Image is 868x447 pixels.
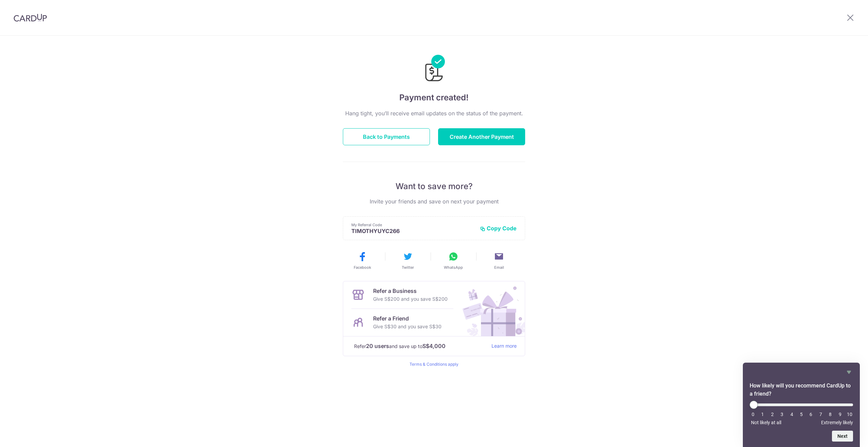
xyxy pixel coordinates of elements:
li: 5 [798,412,805,417]
p: Give S$200 and you save S$200 [373,295,448,303]
li: 7 [817,412,824,417]
button: Facebook [342,251,382,270]
span: Extremely likely [821,420,853,425]
span: WhatsApp [444,265,463,270]
p: My Referral Code [351,222,474,228]
button: WhatsApp [433,251,473,270]
li: 6 [807,412,814,417]
a: Terms & Conditions apply [410,362,458,367]
p: Want to save more? [343,181,525,192]
li: 8 [827,412,834,417]
p: Refer a Business [373,287,448,295]
li: 0 [750,412,756,417]
p: Hang tight, you’ll receive email updates on the status of the payment. [343,109,525,117]
li: 3 [779,412,785,417]
div: How likely will you recommend CardUp to a friend? Select an option from 0 to 10, with 0 being Not... [750,401,853,425]
span: Twitter [402,265,414,270]
img: Payments [423,55,445,83]
p: Invite your friends and save on next your payment [343,197,525,205]
strong: S$4,000 [422,342,446,350]
p: Refer a Friend [373,314,441,322]
li: 4 [788,412,795,417]
img: Refer [456,281,525,336]
span: Facebook [354,265,371,270]
p: TIMOTHYUYC266 [351,228,474,234]
li: 1 [759,412,766,417]
li: 2 [769,412,776,417]
button: Back to Payments [343,128,430,145]
li: 10 [846,412,853,417]
button: Create Another Payment [438,128,525,145]
li: 9 [837,412,844,417]
button: Next question [832,431,853,442]
img: CardUp [14,14,47,22]
p: Refer and save up to [354,342,486,350]
span: Not likely at all [751,420,781,425]
p: Give S$30 and you save S$30 [373,322,441,331]
button: Copy Code [480,225,517,232]
strong: 20 users [366,342,389,350]
button: Email [479,251,519,270]
button: Hide survey [845,368,853,376]
h2: How likely will you recommend CardUp to a friend? Select an option from 0 to 10, with 0 being Not... [750,382,853,398]
button: Twitter [388,251,428,270]
a: Learn more [491,342,517,350]
span: Email [494,265,504,270]
h4: Payment created! [343,92,525,104]
div: How likely will you recommend CardUp to a friend? Select an option from 0 to 10, with 0 being Not... [750,368,853,442]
